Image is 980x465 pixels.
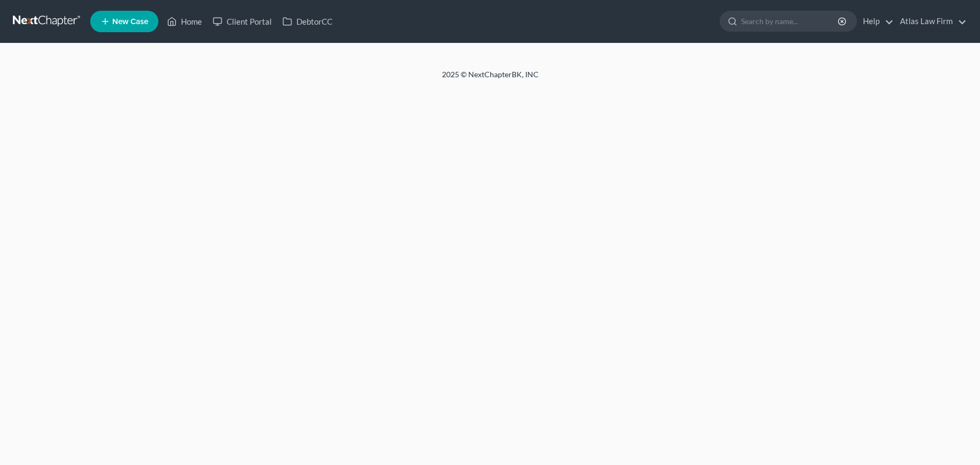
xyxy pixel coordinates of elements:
a: Client Portal [207,12,277,31]
span: New Case [112,18,148,26]
a: Home [162,12,207,31]
input: Search by name... [741,11,839,31]
div: 2025 © NextChapterBK, INC [184,69,796,88]
a: Atlas Law Firm [895,12,967,31]
a: Help [858,12,894,31]
a: DebtorCC [277,12,338,31]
